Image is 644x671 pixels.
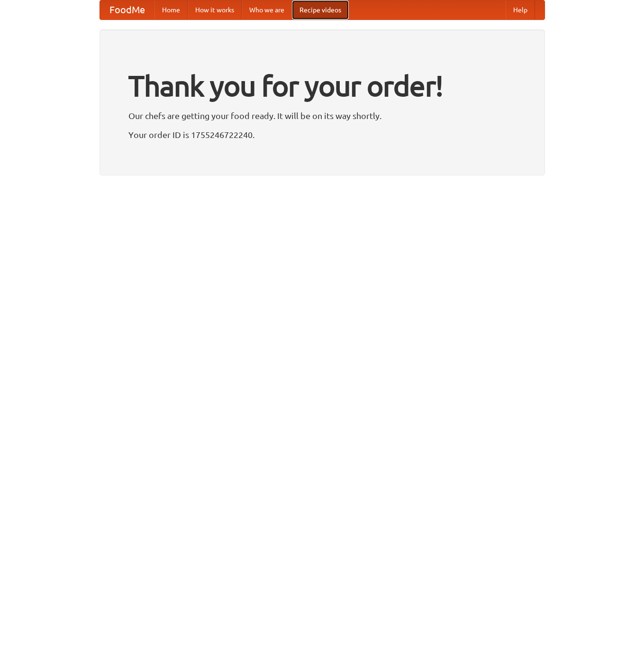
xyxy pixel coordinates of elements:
[188,0,242,19] a: How it works
[154,0,188,19] a: Home
[292,0,349,19] a: Recipe videos
[128,63,516,109] h1: Thank you for your order!
[242,0,292,19] a: Who we are
[100,0,154,19] a: FoodMe
[506,0,535,19] a: Help
[128,128,516,142] p: Your order ID is 1755246722240.
[128,109,516,123] p: Our chefs are getting your food ready. It will be on its way shortly.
